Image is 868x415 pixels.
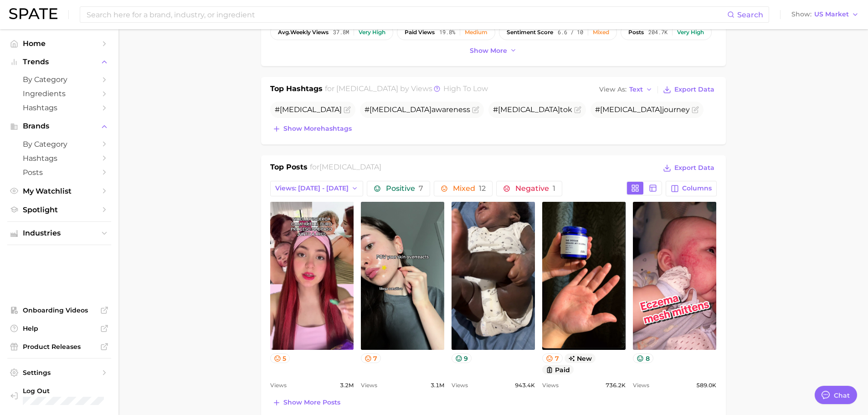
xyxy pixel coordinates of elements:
span: Onboarding Videos [23,306,96,314]
span: Text [629,87,643,92]
a: My Watchlist [7,184,111,198]
div: Very high [677,29,704,36]
a: Posts [7,165,111,179]
span: 12 [479,184,486,193]
span: Settings [23,369,96,377]
a: Home [7,36,111,51]
span: 589.0k [696,380,716,391]
span: Ingredients [23,89,96,98]
h2: for by Views [325,83,488,96]
a: Hashtags [7,101,111,115]
span: # tok [493,105,572,114]
span: [MEDICAL_DATA] [600,105,662,114]
span: Show more [470,47,507,55]
span: View As [599,87,627,92]
span: [MEDICAL_DATA] [498,105,560,114]
button: sentiment score6.6 / 10Mixed [499,25,617,40]
button: 7 [361,354,381,363]
span: My Watchlist [23,187,96,195]
span: Industries [23,229,96,237]
span: Show more hashtags [283,125,352,133]
span: by Category [23,140,96,149]
div: Very high [359,29,385,36]
a: Log out. Currently logged in with e-mail saracespedes@belcorp.biz. [7,384,111,408]
button: Brands [7,119,111,133]
span: [MEDICAL_DATA] [370,105,431,114]
span: posts [628,29,644,36]
span: Help [23,324,96,333]
span: by Category [23,75,96,84]
a: Ingredients [7,87,111,101]
h2: for [310,162,381,175]
button: paid [542,365,574,374]
span: 943.4k [515,380,535,391]
a: Hashtags [7,151,111,165]
span: Views [361,380,377,391]
span: Log Out [23,387,107,395]
button: Show morehashtags [270,123,354,135]
span: [MEDICAL_DATA] [336,84,398,93]
span: Columns [682,184,712,192]
span: Views: [DATE] - [DATE] [275,184,349,192]
abbr: average [278,29,290,36]
h1: Top Hashtags [270,83,323,96]
span: Show [791,12,812,17]
span: 736.2k [606,380,626,391]
span: Negative [515,185,555,192]
a: Product Releases [7,340,111,354]
img: SPATE [9,8,57,19]
span: Trends [23,58,96,66]
span: 37.8m [333,29,349,36]
span: new [565,354,596,363]
span: Views [270,380,287,391]
span: Positive [386,185,423,192]
span: Show more posts [283,399,340,406]
a: by Category [7,137,111,151]
span: Views [633,380,649,391]
span: Spotlight [23,205,96,214]
div: Medium [465,29,488,36]
span: 7 [419,184,423,193]
button: Show more posts [270,396,343,409]
button: Trends [7,55,111,69]
span: # journey [595,105,690,114]
button: posts204.7kVery high [621,25,712,40]
span: Product Releases [23,343,96,351]
span: 3.2m [340,380,354,391]
span: Mixed [453,185,486,192]
span: Export Data [674,86,714,93]
button: Show more [467,45,519,57]
span: # [275,105,342,114]
span: Hashtags [23,103,96,112]
span: US Market [814,12,849,17]
span: Hashtags [23,154,96,163]
span: 204.7k [648,29,668,36]
button: avg.weekly views37.8mVery high [270,25,393,40]
input: Search here for a brand, industry, or ingredient [86,7,727,22]
span: Brands [23,122,96,130]
span: # awareness [365,105,470,114]
span: high to low [443,84,488,93]
span: paid views [405,29,435,36]
h1: Top Posts [270,162,308,175]
span: sentiment score [507,29,553,36]
span: 19.8% [439,29,455,36]
button: 7 [542,354,563,363]
a: Settings [7,366,111,379]
span: Search [737,10,763,19]
button: View AsText [597,84,655,96]
button: 9 [452,354,472,363]
span: Export Data [674,164,714,172]
button: Flag as miscategorized or irrelevant [472,106,479,113]
button: Flag as miscategorized or irrelevant [574,106,581,113]
span: 1 [553,184,555,193]
button: Columns [666,181,716,196]
button: Views: [DATE] - [DATE] [270,181,364,196]
span: 3.1m [431,380,444,391]
span: Posts [23,168,96,177]
span: Views [542,380,559,391]
button: Flag as miscategorized or irrelevant [344,106,351,113]
span: [MEDICAL_DATA] [319,163,381,171]
span: weekly views [278,29,329,36]
a: by Category [7,72,111,87]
